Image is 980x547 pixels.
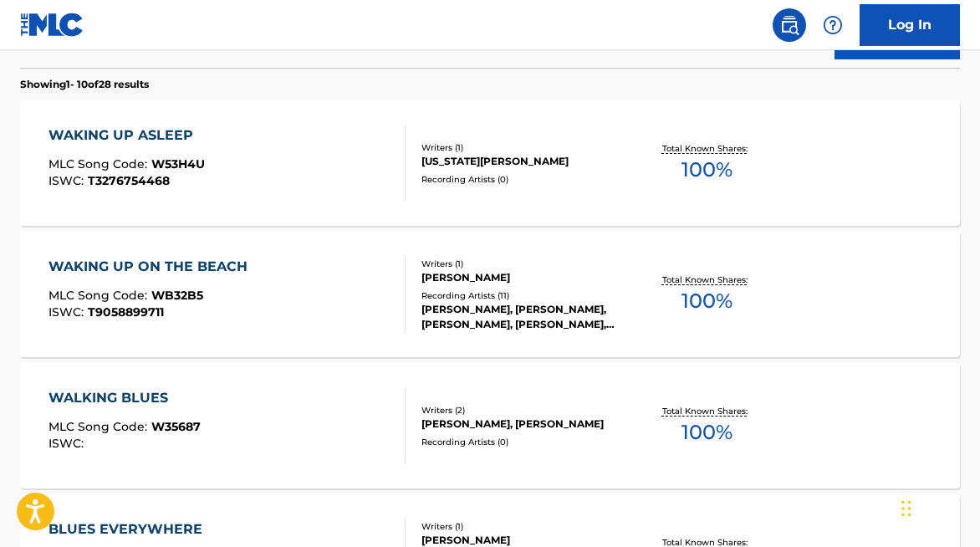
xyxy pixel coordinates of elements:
p: Total Known Shares: [662,273,752,286]
p: Total Known Shares: [662,405,752,417]
div: Recording Artists ( 0 ) [421,436,629,448]
img: help [823,15,843,35]
div: WALKING BLUES [48,388,201,408]
iframe: Chat Widget [896,467,980,547]
div: [PERSON_NAME], [PERSON_NAME], [PERSON_NAME], [PERSON_NAME], [PERSON_NAME] [421,302,629,332]
span: ISWC : [48,436,88,451]
span: T3276754468 [88,173,170,188]
span: 100 % [681,286,732,316]
a: Log In [860,4,960,46]
a: WAKING UP ON THE BEACHMLC Song Code:WB32B5ISWC:T9058899711Writers (1)[PERSON_NAME]Recording Artis... [20,232,960,357]
div: Writers ( 1 ) [421,141,629,154]
span: 100 % [681,155,732,185]
div: WAKING UP ON THE BEACH [48,257,256,277]
span: W35687 [151,419,201,434]
div: Recording Artists ( 11 ) [421,289,629,302]
span: WB32B5 [151,288,203,303]
p: Showing 1 - 10 of 28 results [20,77,149,92]
span: MLC Song Code : [48,288,151,303]
span: MLC Song Code : [48,156,151,171]
span: MLC Song Code : [48,419,151,434]
a: WAKING UP ASLEEPMLC Song Code:W53H4UISWC:T3276754468Writers (1)[US_STATE][PERSON_NAME]Recording A... [20,100,960,226]
div: [PERSON_NAME], [PERSON_NAME] [421,417,629,432]
span: W53H4U [151,156,205,171]
div: Writers ( 1 ) [421,258,629,270]
div: Recording Artists ( 0 ) [421,173,629,186]
span: 100 % [681,417,732,447]
img: MLC Logo [20,13,84,37]
span: ISWC : [48,304,88,320]
p: Total Known Shares: [662,142,752,155]
span: T9058899711 [88,304,164,320]
div: [PERSON_NAME] [421,270,629,285]
div: WAKING UP ASLEEP [48,125,205,146]
a: Public Search [773,8,806,42]
div: Help [816,8,850,42]
a: WALKING BLUESMLC Song Code:W35687ISWC:Writers (2)[PERSON_NAME], [PERSON_NAME]Recording Artists (0... [20,363,960,488]
div: Drag [901,483,911,534]
div: [US_STATE][PERSON_NAME] [421,154,629,169]
img: search [779,15,799,35]
div: Writers ( 1 ) [421,520,629,533]
div: Writers ( 2 ) [421,404,629,417]
div: BLUES EVERYWHERE [48,519,211,539]
span: ISWC : [48,173,88,188]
